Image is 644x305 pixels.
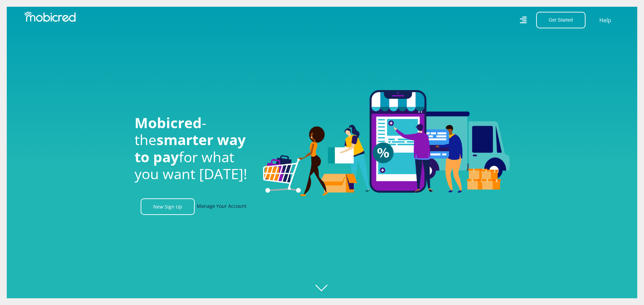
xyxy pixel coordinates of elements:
[135,114,253,183] h1: - the for what you want [DATE]!
[135,113,202,132] span: Mobicred
[141,198,195,215] a: New Sign Up
[263,90,510,197] img: Welcome to Mobicred
[24,12,76,22] img: Mobicred
[599,16,612,25] a: Help
[135,130,246,166] span: smarter way to pay
[197,198,246,215] a: Manage Your Account
[536,12,586,28] button: Get Started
